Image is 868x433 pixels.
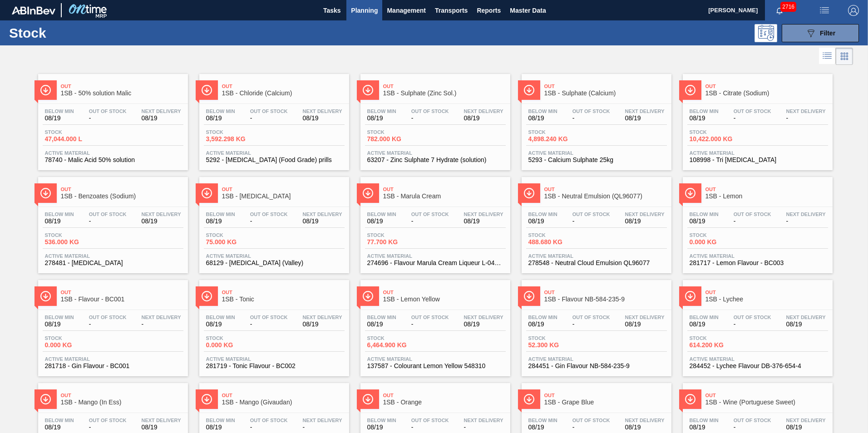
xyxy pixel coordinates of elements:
span: 782.000 KG [367,136,431,143]
span: Out Of Stock [250,418,288,423]
span: Next Delivery [303,418,342,423]
span: Stock [690,335,753,341]
span: - [411,321,449,328]
img: Ícone [362,394,374,405]
span: 137587 - Colourant Lemon Yellow 548310 [367,363,503,369]
span: Out Of Stock [572,212,610,217]
span: Active Material [45,253,181,259]
span: Stock [367,232,431,238]
img: Logout [848,5,859,16]
span: Out [61,187,183,192]
span: Out [222,187,345,192]
span: Next Delivery [142,315,181,320]
span: - [303,424,342,431]
span: 1SB - Sulphate (Zinc Sol.) [383,90,506,97]
span: 08/19 [464,115,503,122]
span: Out [544,84,667,89]
span: Active Material [206,356,342,362]
span: Next Delivery [142,108,181,114]
img: Ícone [523,187,535,199]
span: 08/19 [625,321,665,328]
span: Active Material [206,150,342,156]
img: Ícone [523,394,535,405]
span: 08/19 [625,424,665,431]
span: 1SB - Neutral Emulsion (QL96077) [544,193,667,200]
span: Out Of Stock [734,212,771,217]
a: ÍconeOut1SB - Sulphate (Calcium)Below Min08/19Out Of Stock-Next Delivery08/19Stock4,898.240 KGAct... [515,67,676,170]
span: Next Delivery [625,418,665,423]
span: 08/19 [786,424,826,431]
span: 08/19 [45,424,74,431]
span: Active Material [528,150,665,156]
span: 08/19 [303,321,342,328]
span: 281718 - Gin Flavour - BC001 [45,363,181,369]
span: Stock [528,129,592,135]
span: 1SB - Chloride (Calcium) [222,90,345,97]
img: Ícone [685,84,696,96]
span: Below Min [367,108,396,114]
span: Below Min [690,108,719,114]
span: 08/19 [45,321,74,328]
a: ÍconeOut1SB - LemonBelow Min08/19Out Of Stock-Next Delivery-Stock0.000 KGActive Material281717 - ... [676,170,837,273]
span: 6,464.900 KG [367,342,431,349]
a: ÍconeOut1SB - Lemon YellowBelow Min08/19Out Of Stock-Next Delivery08/19Stock6,464.900 KGActive Ma... [354,273,515,376]
span: 63207 - Zinc Sulphate 7 Hydrate (solution) [367,157,503,163]
span: 08/19 [625,115,665,122]
span: 77.700 KG [367,239,431,246]
span: - [89,424,127,431]
span: 1SB - Wine (Portuguese Sweet) [705,399,828,406]
span: Below Min [45,315,74,320]
img: Ícone [201,290,212,302]
span: 614.200 KG [690,342,753,349]
span: Below Min [206,315,235,320]
span: Active Material [367,253,503,259]
span: 08/19 [464,218,503,225]
span: 1SB - Flavour NB-584-235-9 [544,296,667,303]
img: Ícone [362,187,374,199]
img: Ícone [40,84,51,96]
span: Out [61,290,183,295]
span: 536.000 KG [45,239,108,246]
span: Below Min [528,212,557,217]
span: - [572,321,610,328]
span: Stock [45,335,108,341]
span: 1SB - Sulphate (Calcium) [544,90,667,97]
span: Out [383,187,506,192]
span: - [250,321,288,328]
span: 274696 - Flavour Marula Cream Liqueur L-046116 [367,260,503,266]
span: 08/19 [690,218,719,225]
span: - [786,218,826,225]
span: 08/19 [303,115,342,122]
span: Out Of Stock [572,108,610,114]
img: TNhmsLtSVTkK8tSr43FrP2fwEKptu5GPRR3wAAAABJRU5ErkJggg== [12,6,55,15]
span: Out Of Stock [89,212,127,217]
span: Below Min [690,315,719,320]
span: Out [383,84,506,89]
span: Stock [45,232,108,238]
span: 08/19 [690,115,719,122]
span: Out Of Stock [89,315,127,320]
h1: Stock [9,28,145,38]
a: ÍconeOut1SB - [MEDICAL_DATA]Below Min08/19Out Of Stock-Next Delivery08/19Stock75.000 KGActive Mat... [192,170,354,273]
img: Ícone [685,290,696,302]
span: Stock [206,232,270,238]
span: 08/19 [206,424,235,431]
img: Ícone [362,84,374,96]
span: Out Of Stock [250,315,288,320]
span: 68129 - Ascorbic Acid (Valley) [206,260,342,266]
span: Reports [477,5,501,16]
span: Out [544,290,667,295]
span: Below Min [45,212,74,217]
span: 08/19 [786,321,826,328]
span: 281717 - Lemon Flavour - BC003 [690,260,826,266]
span: Out [705,84,828,89]
span: 1SB - Lemon [705,193,828,200]
span: 5293 - Calcium Sulphate 25kg [528,157,665,163]
span: 47,044.000 L [45,136,108,143]
span: Below Min [528,418,557,423]
span: 1SB - Marula Cream [383,193,506,200]
span: - [734,218,771,225]
span: - [89,321,127,328]
img: Ícone [40,187,51,199]
span: 1SB - Tonic [222,296,345,303]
